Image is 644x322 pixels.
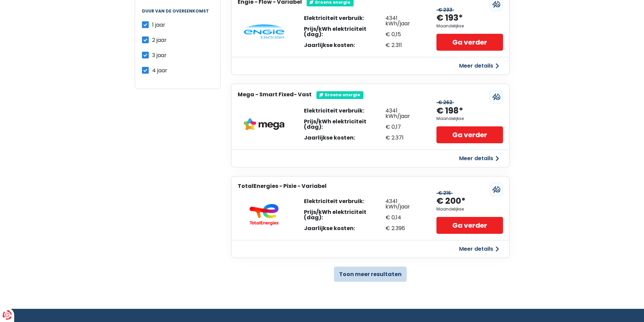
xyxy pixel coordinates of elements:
div: € 0,14 [385,215,423,220]
button: Meer details [455,243,503,255]
span: 3 jaar [152,51,167,59]
div: € 2.311 [385,43,423,48]
div: Jaarlijkse kosten: [304,135,385,141]
div: € 2.396 [385,226,423,231]
div: 4341 kWh/jaar [385,108,423,119]
a: Ga verder [436,217,503,234]
div: € 233 [436,7,454,13]
div: € 200* [436,196,466,207]
button: Toon meer resultaten [334,267,407,282]
div: € 0,17 [385,124,423,130]
div: 4341 kWh/jaar [385,16,423,26]
a: Ga verder [436,126,503,143]
h3: Mega - Smart Fixed- Vast [238,91,312,98]
div: 4341 kWh/jaar [385,199,423,209]
a: Ga verder [436,34,503,51]
legend: Duur van de overeenkomst [142,9,213,20]
span: 2 jaar [152,36,167,44]
span: 4 jaar [152,67,167,74]
div: Maandelijkse [436,24,464,28]
div: Groene energie [316,91,363,99]
div: Prijs/kWh elektriciteit (dag): [304,119,385,130]
img: TotalEnergies [244,204,284,225]
div: Prijs/kWh elektriciteit (dag): [304,26,385,37]
div: € 0,15 [385,32,423,37]
div: Maandelijkse [436,207,464,212]
div: € 2.371 [385,135,423,141]
div: Maandelijkse [436,116,464,121]
div: Elektriciteit verbruik: [304,108,385,114]
div: Jaarlijkse kosten: [304,43,385,48]
div: € 193* [436,13,463,24]
div: € 198* [436,105,463,117]
button: Meer details [455,152,503,165]
h3: TotalEnergies - Pixie - Variabel [238,183,327,189]
div: Elektriciteit verbruik: [304,16,385,21]
div: € 262 [436,100,454,105]
div: Jaarlijkse kosten: [304,226,385,231]
span: 1 jaar [152,21,165,29]
div: Prijs/kWh elektriciteit (dag): [304,209,385,220]
div: Elektriciteit verbruik: [304,199,385,204]
button: Meer details [455,60,503,72]
img: Engie [244,24,284,39]
img: Mega [244,118,284,130]
div: € 216 [436,190,453,196]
